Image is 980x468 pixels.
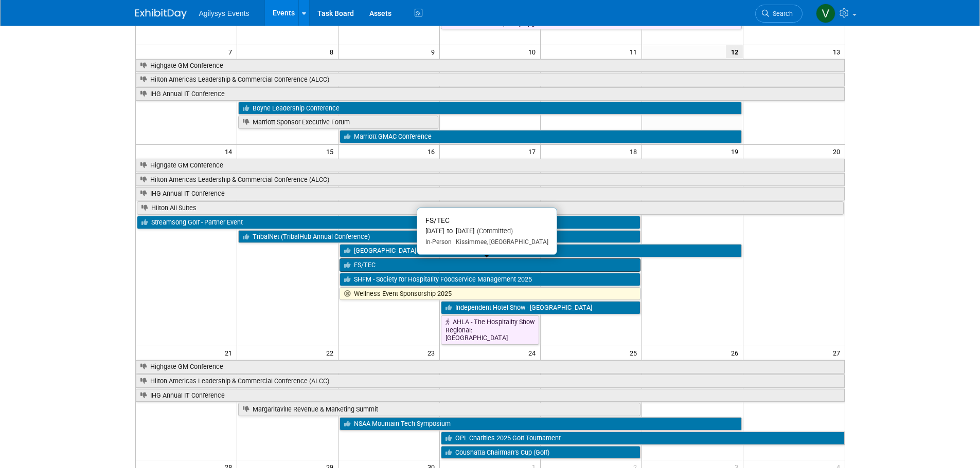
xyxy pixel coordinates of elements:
[238,403,640,416] a: Margaritaville Revenue & Marketing Summit
[340,287,641,301] a: Wellness Event Sponsorship 2025
[136,360,845,373] a: Highgate GM Conference
[136,59,845,72] a: Highgate GM Conference
[474,227,513,235] span: (Committed)
[136,73,845,86] a: Hilton Americas Leadership & Commercial Conference (ALCC)
[832,145,845,158] span: 20
[527,145,540,158] span: 17
[426,145,439,158] span: 16
[340,244,742,257] a: [GEOGRAPHIC_DATA] - [GEOGRAPHIC_DATA] Show
[136,187,845,200] a: IHG Annual IT Conference
[340,258,641,272] a: FS/TEC
[136,389,845,402] a: IHG Annual IT Conference
[425,227,548,236] div: [DATE] to [DATE]
[238,102,742,115] a: Boyne Leadership Conference
[426,346,439,359] span: 23
[527,346,540,359] span: 24
[137,216,641,229] a: Streamsong Golf - Partner Event
[452,238,548,246] span: Kissimmee, [GEOGRAPHIC_DATA]
[340,130,742,143] a: Marriott GMAC Conference
[136,173,845,186] a: Hilton Americas Leadership & Commercial Conference (ALCC)
[425,216,450,224] span: FS/TEC
[224,346,237,359] span: 21
[730,145,743,158] span: 19
[629,145,642,158] span: 18
[340,273,641,286] a: SHFM - Society for Hospitality Foodservice Management 2025
[832,45,845,58] span: 13
[441,446,641,459] a: Coushatta Chairman’s Cup (Golf)
[136,87,845,101] a: IHG Annual IT Conference
[730,346,743,359] span: 26
[441,432,845,445] a: OPL Charities 2025 Golf Tournament
[769,10,793,17] span: Search
[527,45,540,58] span: 10
[726,45,743,58] span: 12
[329,45,338,58] span: 8
[441,301,641,314] a: Independent Hotel Show - [GEOGRAPHIC_DATA]
[430,45,439,58] span: 9
[135,9,187,19] img: ExhibitDay
[238,116,438,129] a: Marriott Sponsor Executive Forum
[325,145,338,158] span: 15
[340,417,742,430] a: NSAA Mountain Tech Symposium
[755,5,803,23] a: Search
[136,159,845,172] a: Highgate GM Conference
[629,346,642,359] span: 25
[136,375,845,388] a: Hilton Americas Leadership & Commercial Conference (ALCC)
[629,45,642,58] span: 11
[227,45,237,58] span: 7
[816,4,835,23] img: Vaitiare Munoz
[238,230,640,244] a: TribalNet (TribalHub Annual Conference)
[137,201,844,215] a: Hilton All Suites
[199,9,250,17] span: Agilysys Events
[832,346,845,359] span: 27
[441,315,540,345] a: AHLA - The Hospitality Show Regional: [GEOGRAPHIC_DATA]
[425,238,452,246] span: In-Person
[325,346,338,359] span: 22
[224,145,237,158] span: 14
